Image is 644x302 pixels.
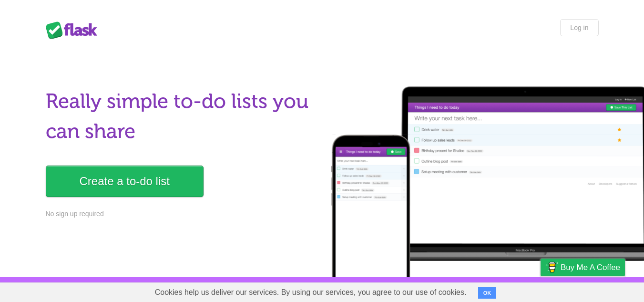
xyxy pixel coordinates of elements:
[561,259,620,276] span: Buy me a coffee
[545,259,558,275] img: Buy me a coffee
[478,287,497,299] button: OK
[46,86,317,146] h1: Really simple to-do lists you can share
[541,259,625,276] a: Buy me a coffee
[46,166,204,197] a: Create a to-do list
[46,209,317,219] p: No sign up required
[145,283,476,302] span: Cookies help us deliver our services. By using our services, you agree to our use of cookies.
[560,19,598,36] a: Log in
[46,21,103,39] div: Flask Lists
